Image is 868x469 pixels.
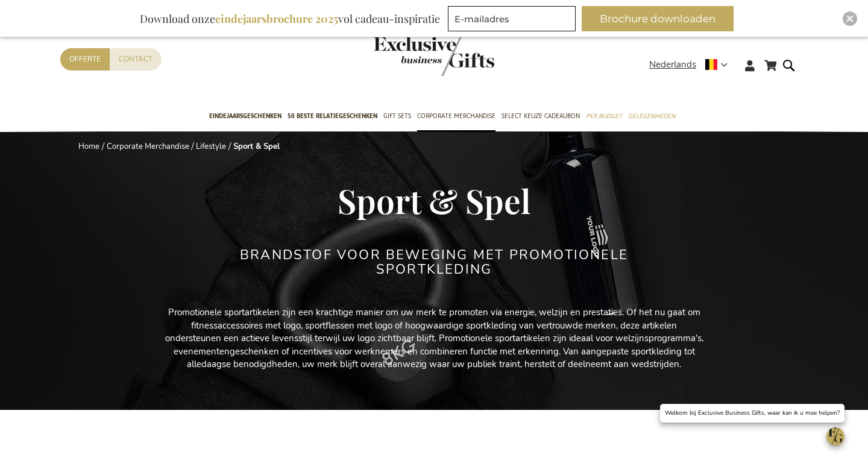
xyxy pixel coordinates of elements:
a: store logo [374,36,434,76]
strong: Sport & Spel [233,141,280,152]
h2: Brandstof voor beweging met promotionele sportkleding [208,248,660,277]
span: Eindejaarsgeschenken [209,110,281,122]
div: Download onze vol cadeau-inspiratie [134,6,445,31]
p: Promotionele sportartikelen zijn een krachtige manier om uw merk te promoten via energie, welzijn... [163,306,705,371]
img: Close [846,15,854,22]
span: Sport & Spel [338,178,531,222]
button: Brochure downloaden [582,6,734,31]
b: eindejaarsbrochure 2025 [215,11,338,26]
a: Corporate Merchandise [107,141,189,152]
span: Gift Sets [383,110,411,122]
div: Nederlands [649,58,735,72]
a: Lifestyle [196,141,226,152]
span: Nederlands [649,58,696,72]
input: E-mailadres [448,6,576,31]
span: Corporate Merchandise [417,110,495,122]
span: Gelegenheden [628,110,675,122]
a: Contact [110,48,162,71]
form: marketing offers and promotions [448,6,579,35]
span: 50 beste relatiegeschenken [288,110,377,122]
span: Per Budget [586,110,622,122]
span: Select Keuze Cadeaubon [502,110,580,122]
div: Close [843,11,857,26]
a: Home [78,141,99,152]
a: Offerte [60,48,110,71]
img: Exclusive Business gifts logo [374,36,494,76]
